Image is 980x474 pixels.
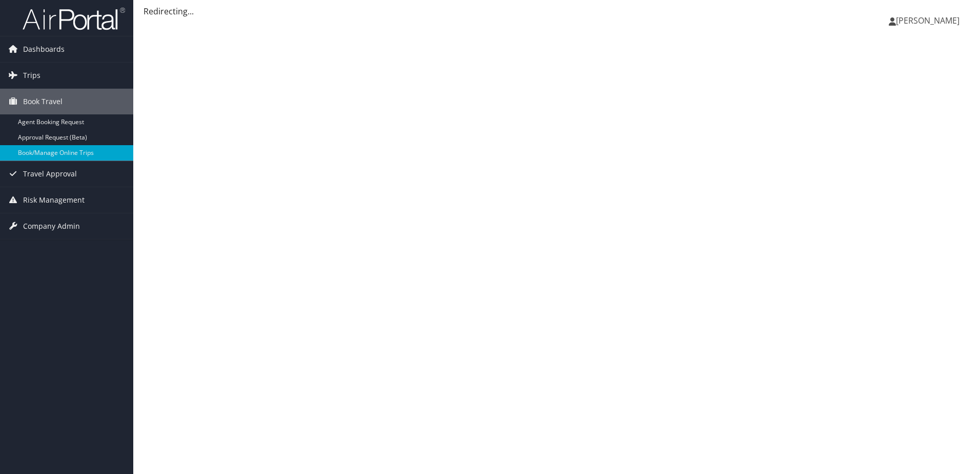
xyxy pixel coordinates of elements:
[23,7,125,31] img: airportal-logo.png
[889,5,970,36] a: [PERSON_NAME]
[23,89,63,114] span: Book Travel
[144,5,970,17] div: Redirecting...
[23,187,85,213] span: Risk Management
[896,15,959,26] span: [PERSON_NAME]
[23,36,65,62] span: Dashboards
[23,63,40,88] span: Trips
[23,213,80,239] span: Company Admin
[23,161,77,187] span: Travel Approval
